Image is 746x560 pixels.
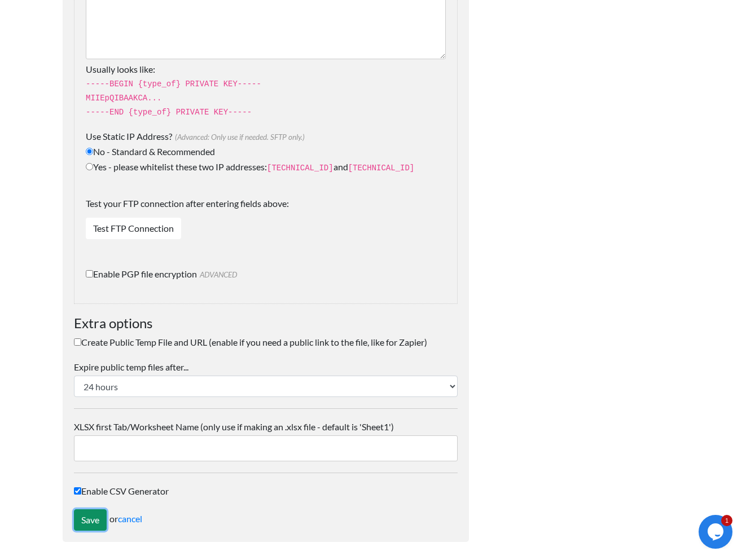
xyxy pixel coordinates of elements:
label: Expire public temp files after... [74,360,458,374]
a: Test FTP Connection [86,218,181,239]
label: Create Public Temp File and URL (enable if you need a public link to the file, like for Zapier) [74,336,458,349]
h4: Extra options [74,315,458,332]
label: XLSX first Tab/Worksheet Name (only use if making an .xlsx file - default is 'Sheet1') [74,420,458,434]
a: cancel [118,513,142,524]
label: Yes - please whitelist these two IP addresses: and [86,160,446,174]
input: Create Public Temp File and URL (enable if you need a public link to the file, like for Zapier) [74,338,81,346]
input: Enable CSV Generator [74,487,81,495]
code: -----BEGIN {type_of} PRIVATE KEY----- MIIEpQIBAAKCA... -----END {type_of} PRIVATE KEY----- [86,80,261,117]
code: [TECHNICAL_ID] [267,164,333,173]
label: Test your FTP connection after entering fields above: [86,197,446,216]
code: [TECHNICAL_ID] [348,164,415,173]
label: Enable CSV Generator [74,484,458,498]
input: Yes - please whitelist these two IP addresses:[TECHNICAL_ID]and[TECHNICAL_ID] [86,163,93,170]
div: or [74,509,458,531]
input: No - Standard & Recommended [86,148,93,155]
label: Enable PGP file encryption [86,267,446,281]
input: Enable PGP file encryptionADVANCED [86,270,93,277]
label: Use Static IP Address? [86,130,446,143]
p: Usually looks like: [86,63,446,118]
span: (Advanced: Only use if needed. SFTP only.) [172,133,305,142]
span: ADVANCED [197,270,237,279]
iframe: chat widget [699,515,735,549]
label: No - Standard & Recommended [86,145,446,158]
input: Save [74,509,107,531]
